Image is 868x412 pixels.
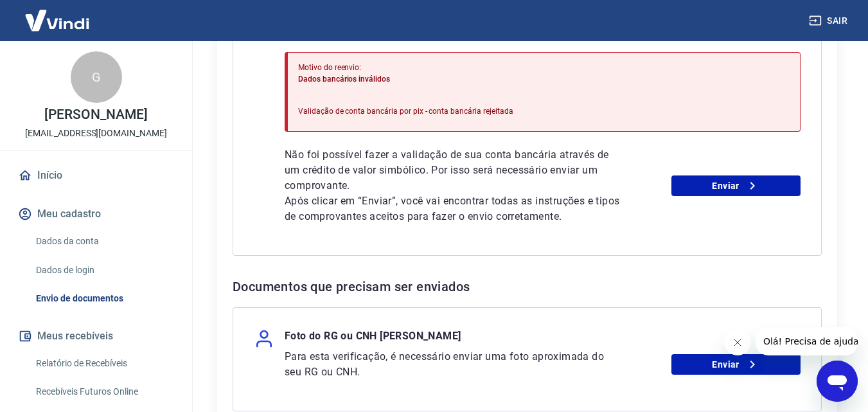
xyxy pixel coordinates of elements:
[298,75,390,84] span: Dados bancários inválidos
[725,330,750,355] iframe: Cerrar mensaje
[31,285,177,312] a: Envio de documentos
[15,1,99,40] img: Vindi
[817,361,858,402] iframe: Botón para iniciar la ventana de mensajería
[671,175,801,196] a: Enviar
[298,105,513,117] p: Validação de conta bancária por pix - conta bancária rejeitada
[254,328,274,349] img: user.af206f65c40a7206969b71a29f56cfb7.svg
[31,350,177,377] a: Relatório de Recebíveis
[285,349,620,380] p: Para esta verificação, é necessário enviar uma foto aproximada do seu RG ou CNH.
[8,9,108,19] span: Olá! Precisa de ajuda?
[71,51,122,103] div: G
[31,257,177,283] a: Dados de login
[15,161,177,190] a: Início
[806,9,853,33] button: Sair
[31,228,177,255] a: Dados da conta
[15,200,177,228] button: Meu cadastro
[285,328,461,349] p: Foto do RG ou CNH [PERSON_NAME]
[671,354,801,375] a: Enviar
[15,322,177,350] button: Meus recebíveis
[31,379,177,405] a: Recebíveis Futuros Online
[285,147,620,193] p: Não foi possível fazer a validação de sua conta bancária através de um crédito de valor simbólico...
[25,127,167,140] p: [EMAIL_ADDRESS][DOMAIN_NAME]
[285,193,620,224] p: Após clicar em “Enviar”, você vai encontrar todas as instruções e tipos de comprovantes aceitos p...
[233,276,822,297] h6: Documentos que precisam ser enviados
[44,108,147,121] p: [PERSON_NAME]
[756,327,858,355] iframe: Mensaje de la compañía
[298,62,513,73] p: Motivo do reenvio:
